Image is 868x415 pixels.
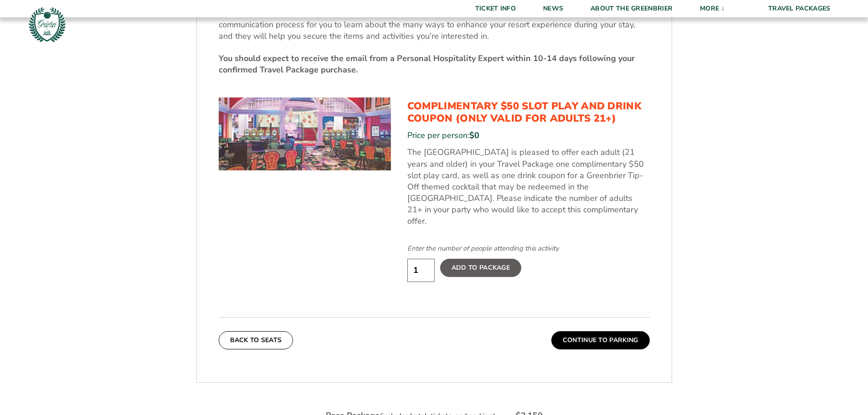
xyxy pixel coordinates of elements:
label: Add To Package [440,259,521,277]
button: Continue To Parking [551,331,650,349]
div: Enter the number of people attending this activity [407,244,650,253]
h3: Complimentary $50 Slot Play and Drink Coupon (Only Valid for Adults 21+) [407,100,650,124]
strong: You should expect to receive the email from a Personal Hospitality Expert within 10-14 days follo... [219,53,635,75]
button: Back To Seats [219,331,293,349]
p: The [GEOGRAPHIC_DATA] is pleased to offer each adult (21 years and older) in your Travel Package ... [407,147,650,227]
img: Greenbrier Tip-Off [27,5,67,44]
span: $0 [469,130,479,141]
img: Complimentary $50 Slot Play and Drink Coupon (Only Valid for Adults 21+) [219,97,391,170]
div: Price per person: [407,130,650,141]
